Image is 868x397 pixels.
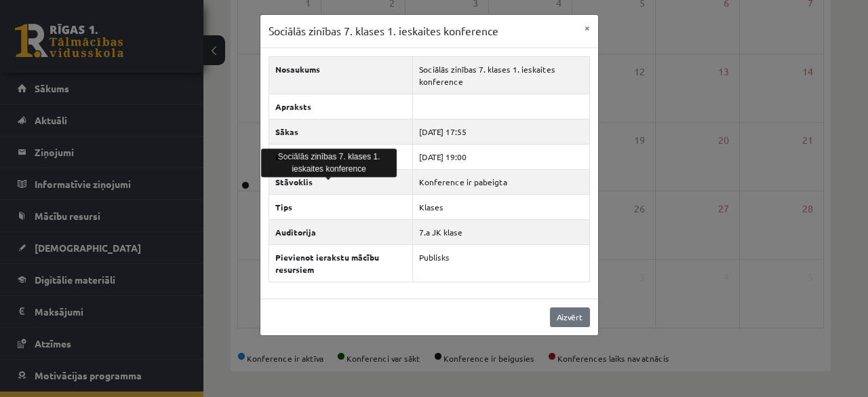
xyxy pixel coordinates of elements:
th: Nosaukums [269,56,412,94]
a: Aizvērt [550,307,590,327]
th: Sākas [269,119,412,144]
th: Stāvoklis [269,169,412,194]
td: 7.a JK klase [412,219,589,244]
td: [DATE] 17:55 [412,119,589,144]
h3: Sociālās zinības 7. klases 1. ieskaites konference [269,23,498,39]
th: Beidzas [269,144,412,169]
td: Klases [412,194,589,219]
th: Auditorija [269,219,412,244]
td: Publisks [412,244,589,282]
td: Sociālās zinības 7. klases 1. ieskaites konference [412,56,589,94]
th: Apraksts [269,94,412,119]
div: Sociālās zinības 7. klases 1. ieskaites konference [261,149,397,177]
th: Tips [269,194,412,219]
th: Pievienot ierakstu mācību resursiem [269,244,412,282]
td: [DATE] 19:00 [412,144,589,169]
td: Konference ir pabeigta [412,169,589,194]
button: × [576,15,598,41]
